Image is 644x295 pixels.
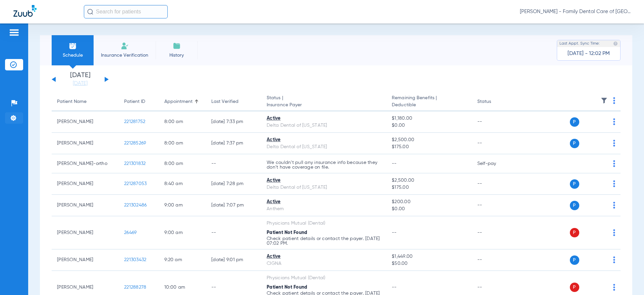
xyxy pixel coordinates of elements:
[472,154,517,173] td: Self-pay
[392,260,466,267] span: $50.00
[124,98,145,105] div: Patient ID
[613,97,615,104] img: group-dot-blue.svg
[159,195,206,216] td: 9:00 AM
[392,115,466,122] span: $1,180.00
[206,133,261,154] td: [DATE] 7:37 PM
[613,229,615,236] img: group-dot-blue.svg
[613,284,615,291] img: group-dot-blue.svg
[267,275,381,282] div: Physicians Mutual (Dental)
[392,161,397,166] span: --
[211,98,238,105] div: Last Verified
[392,177,466,184] span: $2,500.00
[570,179,579,189] span: P
[613,140,615,146] img: group-dot-blue.svg
[159,111,206,133] td: 8:00 AM
[267,260,381,267] div: CIGNA
[267,230,307,235] span: Patient Not Found
[52,173,119,195] td: [PERSON_NAME]
[392,198,466,205] span: $200.00
[52,195,119,216] td: [PERSON_NAME]
[559,40,600,47] span: Last Appt. Sync Time:
[392,184,466,191] span: $175.00
[159,216,206,249] td: 9:00 AM
[124,161,146,166] span: 221301832
[159,249,206,271] td: 9:20 AM
[472,173,517,195] td: --
[613,41,618,46] img: last sync help info
[206,249,261,271] td: [DATE] 9:01 PM
[164,98,201,105] div: Appointment
[267,184,381,191] div: Delta Dental of [US_STATE]
[392,285,397,290] span: --
[267,115,381,122] div: Active
[570,201,579,210] span: P
[267,160,381,170] p: We couldn’t pull any insurance info because they don’t have coverage on file.
[472,216,517,249] td: --
[392,205,466,213] span: $0.00
[9,28,19,37] img: hamburger-icon
[124,98,154,105] div: Patient ID
[173,42,181,50] img: History
[211,98,256,105] div: Last Verified
[124,181,147,186] span: 221287053
[60,80,100,87] a: [DATE]
[472,111,517,133] td: --
[124,285,146,290] span: 221288278
[267,236,381,246] p: Check patient details or contact the payer. [DATE] 07:02 PM.
[124,230,137,235] span: 26469
[206,154,261,173] td: --
[159,154,206,173] td: 8:00 AM
[124,257,146,262] span: 221303432
[159,173,206,195] td: 8:40 AM
[472,133,517,154] td: --
[60,72,100,87] li: [DATE]
[121,42,129,50] img: Manual Insurance Verification
[267,122,381,129] div: Delta Dental of [US_STATE]
[570,228,579,237] span: P
[267,285,307,290] span: Patient Not Found
[159,133,206,154] td: 8:00 AM
[52,133,119,154] td: [PERSON_NAME]
[164,98,193,105] div: Appointment
[392,102,466,109] span: Deductible
[267,253,381,260] div: Active
[392,136,466,143] span: $2,500.00
[570,255,579,265] span: P
[267,205,381,213] div: Anthem
[52,111,119,133] td: [PERSON_NAME]
[472,93,517,111] th: Status
[267,143,381,151] div: Delta Dental of [US_STATE]
[57,98,87,105] div: Patient Name
[206,216,261,249] td: --
[392,230,397,235] span: --
[57,98,113,105] div: Patient Name
[124,119,145,124] span: 221281752
[568,50,610,57] span: [DATE] - 12:02 PM
[613,202,615,209] img: group-dot-blue.svg
[161,52,193,59] span: History
[124,141,146,145] span: 221285269
[392,143,466,151] span: $175.00
[386,93,472,111] th: Remaining Benefits |
[392,122,466,129] span: $0.00
[472,249,517,271] td: --
[99,52,151,59] span: Insurance Verification
[613,180,615,187] img: group-dot-blue.svg
[392,253,466,260] span: $1,449.00
[570,283,579,292] span: P
[13,5,37,17] img: Zuub Logo
[267,220,381,227] div: Physicians Mutual (Dental)
[52,154,119,173] td: [PERSON_NAME]-ortho
[206,195,261,216] td: [DATE] 7:07 PM
[267,198,381,205] div: Active
[613,118,615,125] img: group-dot-blue.svg
[267,102,381,109] span: Insurance Payer
[613,256,615,263] img: group-dot-blue.svg
[570,117,579,127] span: P
[267,136,381,143] div: Active
[520,8,631,15] span: [PERSON_NAME] - Family Dental Care of [GEOGRAPHIC_DATA]
[570,139,579,148] span: P
[261,93,386,111] th: Status |
[206,173,261,195] td: [DATE] 7:28 PM
[206,111,261,133] td: [DATE] 7:33 PM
